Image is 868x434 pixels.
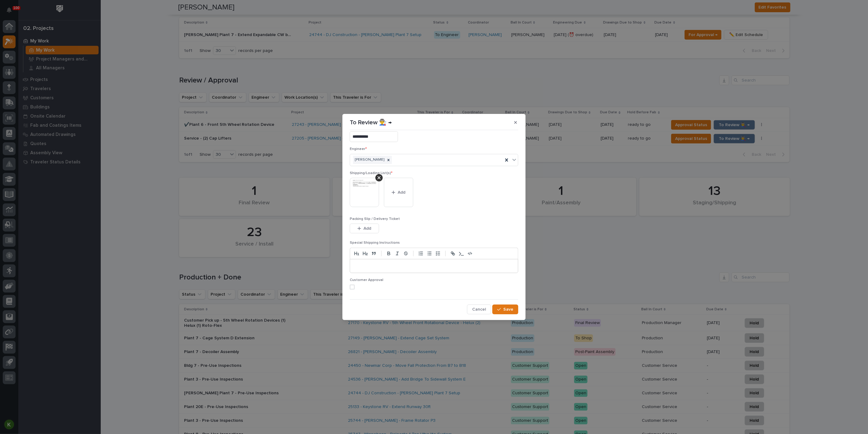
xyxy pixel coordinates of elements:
[384,178,413,207] button: Add
[350,241,400,245] span: Special Shipping Instructions
[467,305,491,314] button: Cancel
[350,147,367,151] span: Engineer
[492,305,518,314] button: Save
[350,119,392,126] p: To Review 👨‍🏭 →
[364,226,371,231] span: Add
[350,224,379,233] button: Add
[398,190,406,195] span: Add
[472,307,486,312] span: Cancel
[503,307,513,312] span: Save
[350,217,400,221] span: Packing Slip / Delivery Ticket
[353,156,385,164] div: [PERSON_NAME]
[350,171,392,175] span: Shipping/Loading List(s)
[350,278,383,282] span: Customer Approval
